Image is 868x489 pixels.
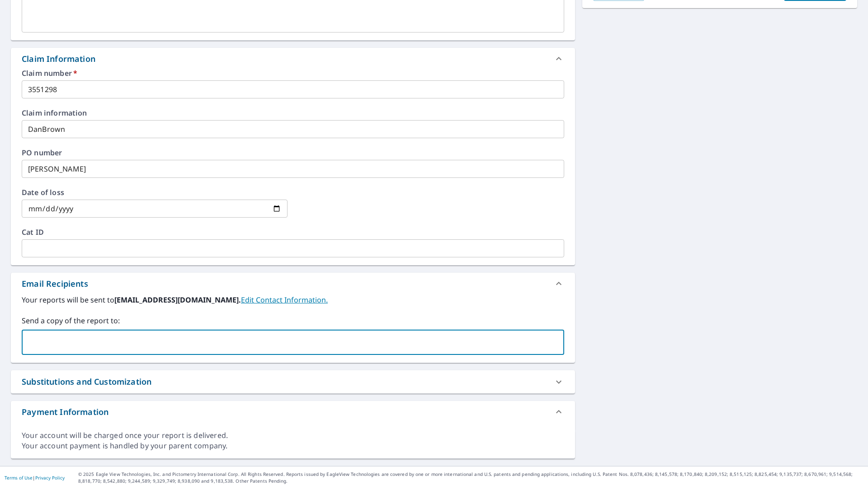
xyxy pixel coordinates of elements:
[11,401,575,423] div: Payment Information
[5,475,33,481] a: Terms of Use
[22,294,564,305] label: Your reports will be sent to
[35,475,65,481] a: Privacy Policy
[114,295,241,305] b: [EMAIL_ADDRESS][DOMAIN_NAME].
[22,149,564,156] label: PO number
[22,70,564,77] label: Claim number
[22,189,288,196] label: Date of loss
[22,315,564,326] label: Send a copy of the report to:
[22,376,151,388] div: Substitutions and Customization
[22,228,564,236] label: Cat ID
[78,471,863,484] p: © 2025 Eagle View Technologies, Inc. and Pictometry International Corp. All Rights Reserved. Repo...
[11,48,575,70] div: Claim Information
[22,53,95,65] div: Claim Information
[241,295,328,305] a: EditContactInfo
[11,273,575,294] div: Email Recipients
[22,278,88,290] div: Email Recipients
[22,109,564,116] label: Claim information
[11,370,575,393] div: Substitutions and Customization
[5,475,65,480] p: |
[22,406,108,418] div: Payment Information
[22,430,564,441] div: Your account will be charged once your report is delivered.
[22,441,564,451] div: Your account payment is handled by your parent company.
